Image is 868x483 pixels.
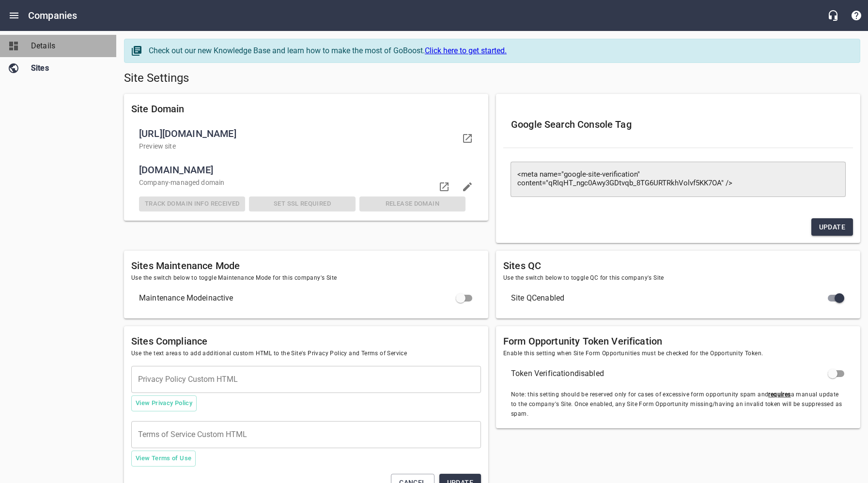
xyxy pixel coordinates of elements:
[2,4,26,27] button: Open drawer
[124,71,860,86] h5: Site Settings
[456,175,479,198] button: Edit domain
[503,349,853,359] span: Enable this setting when Site Form Opportunities must be checked for the Opportunity Token.
[821,4,845,27] button: Live Chat
[149,45,850,57] div: Check out our new Knowledge Base and learn how to make the most of GoBoost.
[131,395,197,411] button: View Privacy Policy
[845,4,868,27] button: Support Portal
[131,349,481,359] span: Use the text areas to add additional custom HTML to the Site's Privacy Policy and Terms of Service
[131,451,196,467] button: View Terms of Use
[139,126,458,141] span: [URL][DOMAIN_NAME]
[768,391,790,398] u: requires
[137,176,467,190] div: Company -managed domain
[503,333,853,349] h6: Form Opportunity Token Verification
[811,218,853,236] button: Update
[511,117,845,132] h6: Google Search Console Tag
[131,101,481,117] h6: Site Domain
[139,162,465,178] span: [DOMAIN_NAME]
[433,175,456,198] a: Visit domain
[136,453,191,464] span: View Terms of Use
[511,292,830,304] span: Site QC enabled
[517,170,839,188] textarea: <meta name="google-site-verification" content="qRIqHT_ngc0Awy3GDtvqb_8TG6URTRkhVolvf5KK7OA" />
[425,46,507,55] a: Click here to get started.
[131,258,481,273] h6: Sites Maintenance Mode
[511,368,830,379] span: Token Verification disabled
[131,333,481,349] h6: Sites Compliance
[136,398,192,409] span: View Privacy Policy
[139,292,458,304] span: Maintenance Mode inactive
[31,62,105,74] span: Sites
[456,127,479,150] a: Visit your domain
[139,141,458,151] p: Preview site
[131,273,481,283] span: Use the switch below to toggle Maintenance Mode for this company's Site
[28,8,77,23] h6: Companies
[503,273,853,283] span: Use the switch below to toggle QC for this company's Site
[819,221,845,233] span: Update
[511,390,845,419] span: Note: this setting should be reserved only for cases of excessive form opportunity spam and a man...
[31,40,105,52] span: Details
[503,258,853,273] h6: Sites QC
